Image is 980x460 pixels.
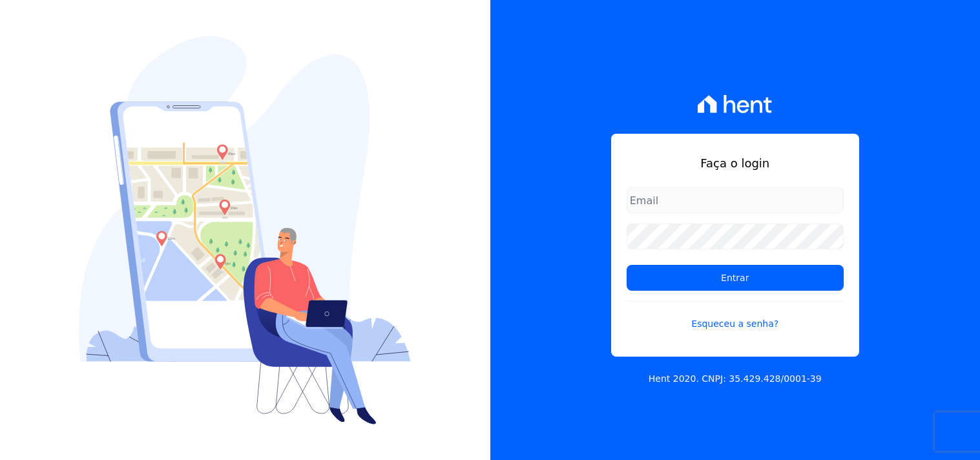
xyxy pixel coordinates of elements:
[79,36,411,424] img: Login
[649,372,822,386] p: Hent 2020. CNPJ: 35.429.428/0001-39
[627,265,844,291] input: Entrar
[627,154,844,172] h1: Faça o login
[627,301,844,331] a: Esqueceu a senha?
[627,187,844,213] input: Email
